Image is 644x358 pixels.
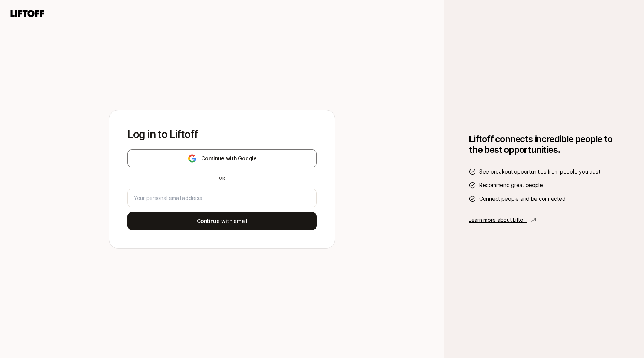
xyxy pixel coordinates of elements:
img: google-logo [187,154,197,163]
div: or [216,175,228,181]
p: Learn more about Liftoff [469,215,527,224]
p: Log in to Liftoff [127,128,317,140]
span: Connect people and be connected [479,194,565,203]
span: Recommend great people [479,181,543,190]
button: Continue with Google [127,149,317,167]
a: Learn more about Liftoff [469,215,619,224]
button: Continue with email [127,212,317,230]
input: Your personal email address [134,194,310,203]
span: See breakout opportunities from people you trust [479,167,600,176]
h1: Liftoff connects incredible people to the best opportunities. [469,134,619,155]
